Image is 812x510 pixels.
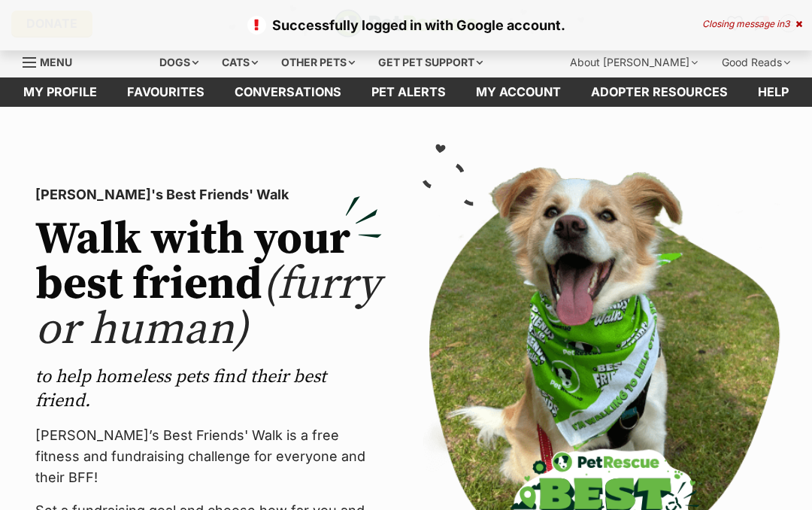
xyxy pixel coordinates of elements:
span: Menu [40,56,72,68]
a: My profile [8,77,112,107]
a: Menu [23,47,83,74]
span: (furry or human) [35,257,380,358]
a: My account [461,77,576,107]
div: Cats [211,47,268,77]
div: Get pet support [368,47,493,77]
div: Other pets [271,47,365,77]
a: Help [743,77,804,107]
div: About [PERSON_NAME] [559,47,708,77]
p: [PERSON_NAME]'s Best Friends' Walk [35,184,382,205]
p: to help homeless pets find their best friend. [35,365,382,413]
div: Dogs [149,47,209,77]
a: Favourites [112,77,220,107]
a: Adopter resources [576,77,743,107]
h2: Walk with your best friend [35,217,382,353]
p: [PERSON_NAME]’s Best Friends' Walk is a free fitness and fundraising challenge for everyone and t... [35,425,382,488]
a: Pet alerts [356,77,461,107]
div: Good Reads [711,47,801,77]
a: conversations [220,77,356,107]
